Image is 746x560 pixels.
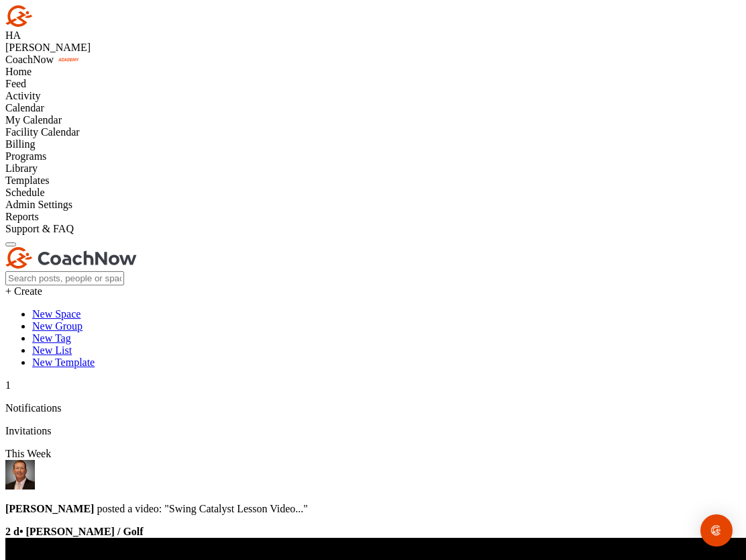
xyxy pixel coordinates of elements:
a: New List [32,344,72,356]
span: posted a video : " Swing Catalyst Lesson Video... " [5,503,308,514]
div: Admin Settings [5,199,741,211]
div: My Calendar [5,114,741,126]
div: Support & FAQ [5,223,741,235]
div: Reports [5,211,741,223]
a: New Template [32,357,95,368]
p: 1 [5,379,741,391]
div: Open Intercom Messenger [700,514,733,547]
img: CoachNow acadmey [56,56,81,63]
div: HA [5,30,741,42]
div: Schedule [5,187,741,199]
p: Notifications [5,402,741,414]
div: Programs [5,150,741,162]
a: New Group [32,320,83,332]
img: CoachNow [5,5,137,27]
div: Templates [5,175,741,187]
div: Library [5,162,741,175]
div: Home [5,66,741,78]
div: Billing [5,138,741,150]
b: 2 d • [PERSON_NAME] / Golf [5,526,144,537]
a: New Tag [32,332,71,344]
a: New Space [32,308,81,320]
input: Search posts, people or spaces... [5,271,124,285]
b: [PERSON_NAME] [5,503,94,514]
div: Feed [5,78,741,90]
div: Calendar [5,102,741,114]
div: [PERSON_NAME] [5,42,741,54]
div: Facility Calendar [5,126,741,138]
div: + Create [5,285,741,297]
label: This Week [5,448,51,459]
img: user avatar [5,460,35,489]
div: Activity [5,90,741,102]
div: CoachNow [5,54,741,66]
img: CoachNow [5,247,137,269]
p: Invitations [5,425,741,437]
